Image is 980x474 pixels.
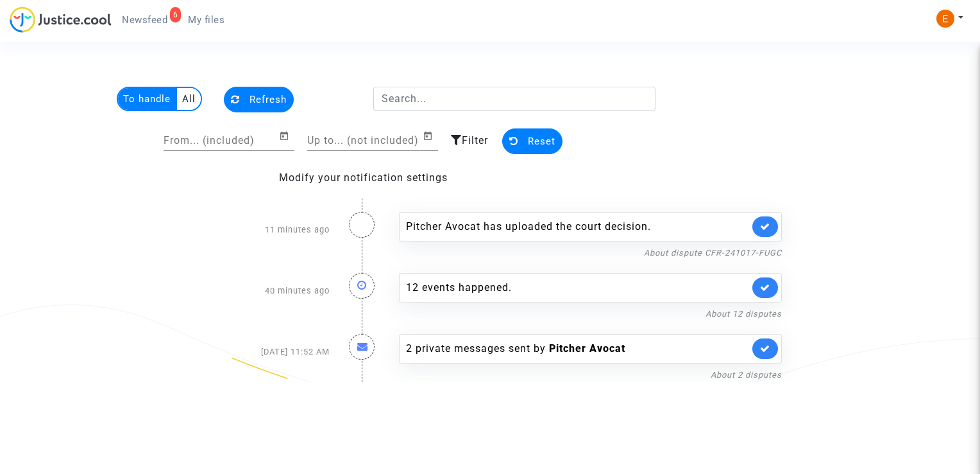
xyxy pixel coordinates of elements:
[406,219,749,234] div: Pitcher Avocat has uploaded the court decision.
[178,10,235,30] a: My files
[249,94,287,105] span: Refresh
[112,10,178,30] a: 6Newsfeed
[406,341,749,356] div: 2 private messages sent by
[170,7,182,22] div: 6
[936,10,954,28] img: ACg8ocIeiFvHKe4dA5oeRFd_CiCnuxWUEc1A2wYhRJE3TTWt=s96-c
[177,88,201,110] multi-toggle-item: All
[406,280,749,295] div: 12 events happened.
[423,128,438,144] button: Open calendar
[189,199,339,260] div: 11 minutes ago
[189,321,339,382] div: [DATE] 11:52 AM
[705,309,782,319] a: About 12 disputes
[462,134,488,146] span: Filter
[644,248,782,258] a: About dispute CFR-241017-FUGC
[122,14,167,26] span: Newsfeed
[189,260,339,321] div: 40 minutes ago
[549,342,625,355] b: Pitcher Avocat
[10,6,112,33] img: jc-logo.svg
[711,370,782,380] a: About 2 disputes
[279,128,294,144] button: Open calendar
[118,88,177,110] multi-toggle-item: To handle
[373,87,656,111] input: Search...
[224,87,294,112] button: Refresh
[279,171,448,184] a: Modify your notification settings
[188,14,224,26] span: My files
[502,128,562,154] button: Reset
[528,136,555,147] span: Reset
